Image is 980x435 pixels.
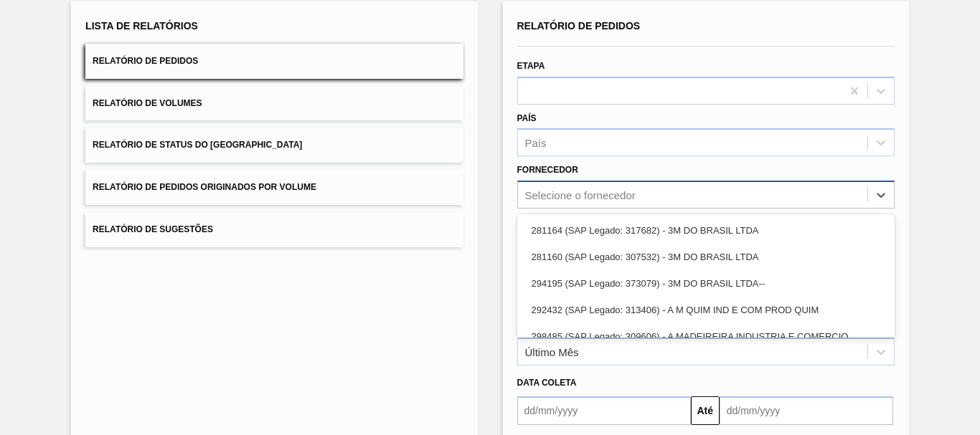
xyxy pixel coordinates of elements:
[93,224,213,234] span: Relatório de Sugestões
[517,270,895,297] div: 294195 (SAP Legado: 373079) - 3M DO BRASIL LTDA--
[93,56,198,66] span: Relatório de Pedidos
[517,244,895,270] div: 281160 (SAP Legado: 307532) - 3M DO BRASIL LTDA
[517,217,895,244] div: 281164 (SAP Legado: 317682) - 3M DO BRASIL LTDA
[517,61,545,71] label: Etapa
[85,212,463,247] button: Relatório de Sugestões
[525,137,547,149] div: País
[525,189,636,201] div: Selecione o fornecedor
[85,86,463,121] button: Relatório de Volumes
[720,396,893,425] input: dd/mm/yyyy
[517,20,641,32] span: Relatório de Pedidos
[525,345,579,358] div: Último Mês
[85,44,463,79] button: Relatório de Pedidos
[517,323,895,350] div: 298485 (SAP Legado: 309606) - A MADEIREIRA INDUSTRIA E COMERCIO
[517,297,895,323] div: 292432 (SAP Legado: 313406) - A M QUIM IND E COM PROD QUIM
[85,20,198,32] span: Lista de Relatórios
[85,170,463,205] button: Relatório de Pedidos Originados por Volume
[93,98,202,108] span: Relatório de Volumes
[517,113,537,123] label: País
[691,396,720,425] button: Até
[85,128,463,163] button: Relatório de Status do [GEOGRAPHIC_DATA]
[93,140,302,150] span: Relatório de Status do [GEOGRAPHIC_DATA]
[517,396,691,425] input: dd/mm/yyyy
[93,182,316,192] span: Relatório de Pedidos Originados por Volume
[517,165,578,175] label: Fornecedor
[517,378,577,388] span: Data coleta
